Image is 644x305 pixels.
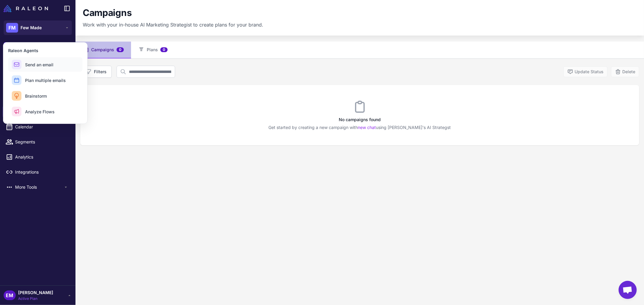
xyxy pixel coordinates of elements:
[4,291,16,300] div: EM
[6,23,18,33] div: FM
[80,116,639,123] h3: No campaigns found
[2,105,73,118] a: Campaigns
[25,93,47,99] span: Brainstorm
[83,7,132,19] h1: Campaigns
[83,21,263,28] p: Work with your in-house AI Marketing Strategist to create plans for your brand.
[8,104,82,119] button: Analyze Flows
[25,77,66,83] span: Plan multiple emails
[80,66,112,78] button: Filters
[563,66,607,77] button: Update Status
[15,139,68,145] span: Segments
[2,136,73,148] a: Segments
[80,124,639,131] p: Get started by creating a new campaign with using [PERSON_NAME]'s AI Strategst
[4,5,48,12] img: Raleon Logo
[15,124,68,130] span: Calendar
[4,20,72,35] button: FMFew Made
[358,125,376,130] a: new chat
[2,166,73,178] a: Integrations
[8,89,82,103] button: Brainstorm
[21,24,42,31] span: Few Made
[18,289,53,296] span: [PERSON_NAME]
[2,151,73,163] a: Analytics
[117,47,124,52] span: 0
[8,57,82,72] button: Send an email
[2,75,73,88] a: Knowledge
[15,169,68,175] span: Integrations
[131,42,175,58] button: Plans0
[18,296,53,301] span: Active Plan
[25,61,53,68] span: Send an email
[2,90,73,103] a: Email Design
[25,108,55,115] span: Analyze Flows
[2,121,73,133] a: Calendar
[4,5,50,12] a: Raleon Logo
[15,184,63,190] span: More Tools
[611,66,639,77] button: Delete
[8,73,82,87] button: Plan multiple emails
[160,47,168,52] span: 0
[8,47,82,54] h3: Raleon Agents
[75,42,131,58] button: Campaigns0
[2,60,73,73] a: Chats
[619,281,637,299] div: Chat abierto
[15,154,68,160] span: Analytics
